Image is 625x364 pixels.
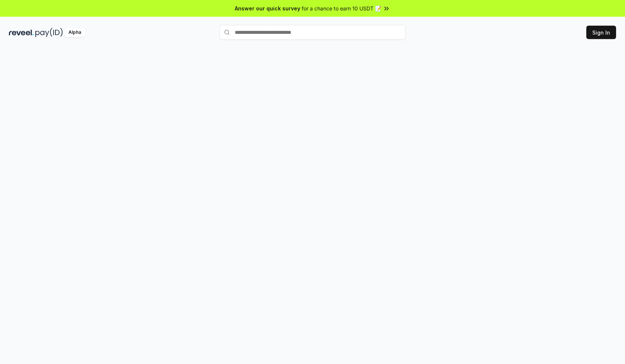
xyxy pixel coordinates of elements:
[9,28,34,37] img: reveel_dark
[586,26,616,39] button: Sign In
[64,28,85,37] div: Alpha
[302,4,381,12] span: for a chance to earn 10 USDT 📝
[235,4,300,12] span: Answer our quick survey
[35,28,63,37] img: pay_id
